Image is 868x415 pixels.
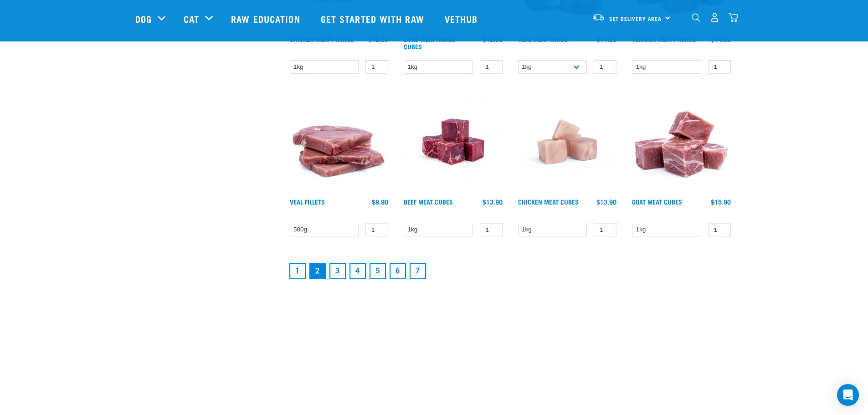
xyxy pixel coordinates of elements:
[594,223,616,237] input: 1
[708,223,731,237] input: 1
[609,17,662,20] span: Set Delivery Area
[692,13,700,22] img: home-icon-1@2x.png
[480,223,503,237] input: 1
[594,60,616,74] input: 1
[289,263,306,279] a: Goto page 1
[480,60,503,74] input: 1
[404,200,453,203] a: Beef Meat Cubes
[630,90,733,194] img: 1184 Wild Goat Meat Cubes Boneless 01
[372,198,388,205] div: $9.90
[632,200,682,203] a: Goat Meat Cubes
[365,223,388,237] input: 1
[729,13,738,22] img: home-icon@2x.png
[410,263,426,279] a: Goto page 7
[184,12,199,26] a: Cat
[349,263,366,279] a: Goto page 4
[290,200,325,203] a: Veal Fillets
[708,60,731,74] input: 1
[436,0,489,37] a: Vethub
[309,263,326,279] a: Page 2
[329,263,346,279] a: Goto page 3
[288,261,733,281] nav: pagination
[592,13,605,21] img: van-moving.png
[404,37,455,48] a: Lamb Meat Mince Cubes
[312,0,436,37] a: Get started with Raw
[370,263,386,279] a: Goto page 5
[711,198,731,205] div: $15.90
[710,13,719,22] img: user.png
[483,198,503,205] div: $13.90
[288,90,391,194] img: Stack Of Raw Veal Fillets
[596,198,616,205] div: $13.90
[516,90,619,194] img: Chicken meat
[222,0,311,37] a: Raw Education
[401,90,505,194] img: Beef Meat Cubes 1669
[837,384,859,406] div: Open Intercom Messenger
[365,60,388,74] input: 1
[518,200,579,203] a: Chicken Meat Cubes
[135,12,152,26] a: Dog
[390,263,406,279] a: Goto page 6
